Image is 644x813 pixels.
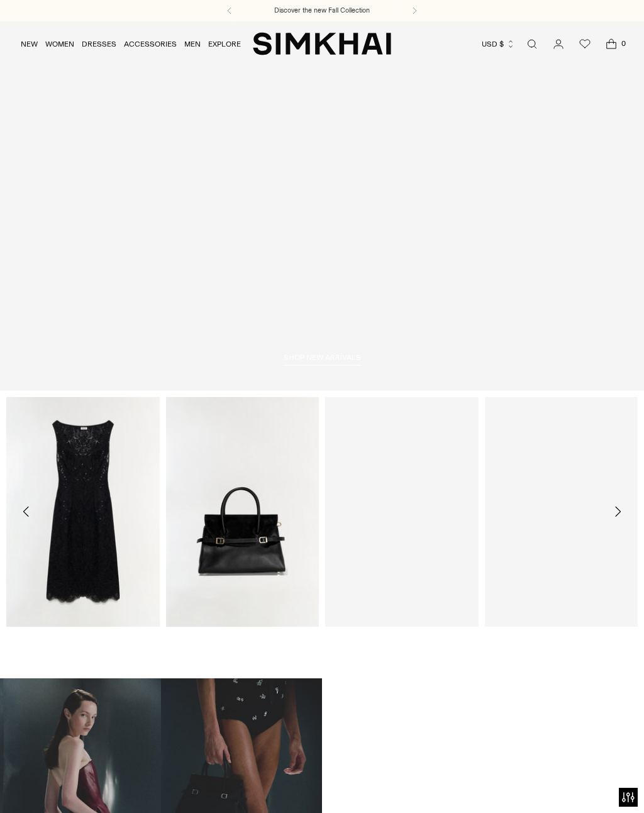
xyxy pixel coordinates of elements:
a: WOMEN [45,30,74,58]
a: MEN [184,30,201,58]
span: 0 [618,38,629,49]
button: USD $ [482,30,515,58]
a: NEW [21,30,38,58]
a: SIMKHAI [253,31,391,56]
a: shop new arrivals [284,353,361,366]
button: Move to next carousel slide [604,498,631,525]
span: shop new arrivals [284,353,361,362]
a: DRESSES [82,30,116,58]
a: EXPLORE [208,30,241,58]
a: ACCESSORIES [124,30,177,58]
button: Move to previous carousel slide [13,498,40,525]
a: Go to the account page [546,31,571,57]
a: Discover the new Fall Collection [274,6,370,16]
a: Wishlist [572,31,597,57]
a: Open search modal [519,31,545,57]
a: Open cart modal [599,31,624,57]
